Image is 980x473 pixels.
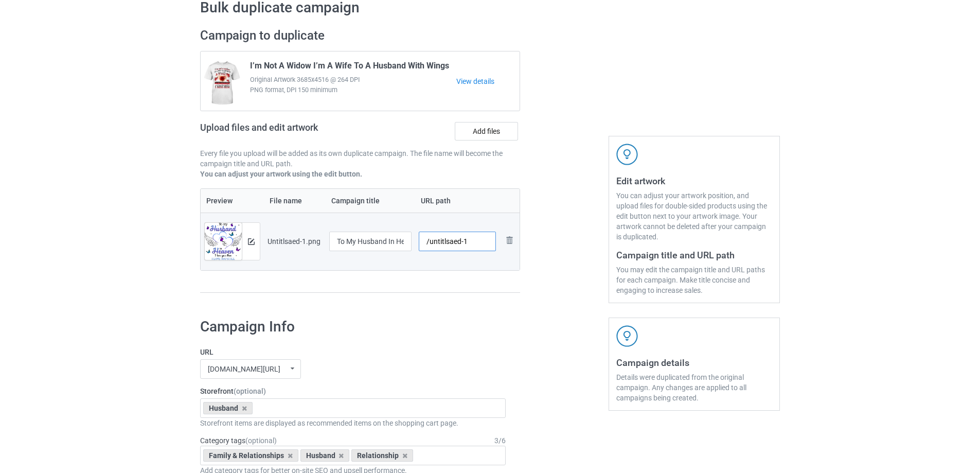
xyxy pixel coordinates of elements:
[203,402,253,414] div: Husband
[203,449,298,462] div: Family & Relationships
[264,189,326,213] th: File name
[248,238,255,245] img: svg+xml;base64,PD94bWwgdmVyc2lvbj0iMS4wIiBlbmNvZGluZz0iVVRGLTgiPz4KPHN2ZyB3aWR0aD0iMTRweCIgaGVpZ2...
[200,386,506,396] label: Storefront
[200,148,520,169] p: Every file you upload will be added as its own duplicate campaign. The file name will become the ...
[200,418,506,428] div: Storefront items are displayed as recommended items on the shopping cart page.
[503,234,515,247] img: svg+xml;base64,PD94bWwgdmVyc2lvbj0iMS4wIiBlbmNvZGluZz0iVVRGLTgiPz4KPHN2ZyB3aWR0aD0iMjhweCIgaGVpZ2...
[200,122,392,141] h2: Upload files and edit artwork
[200,28,520,44] h2: Campaign to duplicate
[616,249,772,261] h3: Campaign title and URL path
[200,170,362,178] b: You can adjust your artwork using the edit button.
[616,357,772,369] h3: Campaign details
[200,318,506,336] h1: Campaign Info
[300,449,350,462] div: Husband
[351,449,413,462] div: Relationship
[268,236,322,247] div: Untitlsaed-1.png
[208,365,280,373] div: [DOMAIN_NAME][URL]
[234,387,266,395] span: (optional)
[326,189,415,213] th: Campaign title
[455,122,518,141] label: Add files
[616,265,772,295] div: You may edit the campaign title and URL paths for each campaign. Make title concise and engaging ...
[245,436,277,445] span: (optional)
[616,190,772,242] div: You can adjust your artwork position, and upload files for double-sided products using the edit b...
[616,175,772,187] h3: Edit artwork
[415,189,500,213] th: URL path
[250,75,456,85] span: Original Artwork 3685x4516 @ 264 DPI
[250,85,456,95] span: PNG format, DPI 150 minimum
[456,76,520,86] a: View details
[205,223,242,267] img: original.png
[200,347,506,357] label: URL
[494,435,506,446] div: 3 / 6
[250,61,449,75] span: I’m Not A Widow I’m A Wife To A Husband With Wings
[200,435,277,446] label: Category tags
[616,144,638,165] img: svg+xml;base64,PD94bWwgdmVyc2lvbj0iMS4wIiBlbmNvZGluZz0iVVRGLTgiPz4KPHN2ZyB3aWR0aD0iNDJweCIgaGVpZ2...
[616,325,638,347] img: svg+xml;base64,PD94bWwgdmVyc2lvbj0iMS4wIiBlbmNvZGluZz0iVVRGLTgiPz4KPHN2ZyB3aWR0aD0iNDJweCIgaGVpZ2...
[201,189,264,213] th: Preview
[616,372,772,403] div: Details were duplicated from the original campaign. Any changes are applied to all campaigns bein...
